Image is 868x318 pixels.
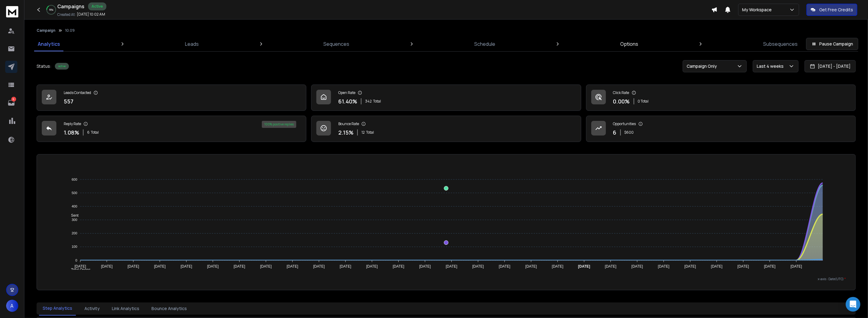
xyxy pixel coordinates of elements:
tspan: [DATE] [552,264,564,269]
p: 6 [11,97,16,102]
p: Status: [37,63,51,69]
p: 0 Total [638,99,649,104]
img: logo [6,6,18,17]
p: Options [620,40,638,48]
tspan: [DATE] [658,264,670,269]
p: 61.40 % [338,97,357,106]
p: 0.00 % [613,97,630,106]
a: Bounce Rate2.15%12Total [311,116,581,142]
p: 557 [64,97,73,106]
p: Reply Rate [64,121,81,126]
p: x-axis : Date(UTC) [47,277,846,281]
div: Active [88,2,106,10]
a: Analytics [34,37,64,51]
p: 2.15 % [338,128,354,137]
button: Pause Campaign [806,38,858,50]
span: Total [91,130,99,135]
p: Subsequences [763,40,798,48]
tspan: 400 [72,204,77,208]
tspan: [DATE] [764,264,776,269]
tspan: [DATE] [260,264,272,269]
span: Total Opens [66,268,91,272]
tspan: [DATE] [631,264,643,269]
a: Leads [181,37,202,51]
div: Active [55,63,69,70]
tspan: [DATE] [340,264,351,269]
button: A [6,300,18,312]
p: Last 4 weeks [757,63,786,69]
tspan: [DATE] [685,264,696,269]
tspan: [DATE] [605,264,617,269]
tspan: [DATE] [738,264,749,269]
tspan: 600 [72,178,77,181]
button: Get Free Credits [806,4,857,16]
a: Sequences [320,37,353,51]
tspan: [DATE] [419,264,431,269]
tspan: 500 [72,191,77,195]
tspan: [DATE] [128,264,139,269]
tspan: [DATE] [525,264,537,269]
tspan: [DATE] [578,264,590,269]
p: Analytics [38,40,60,48]
p: Leads [185,40,199,48]
tspan: 100 [72,245,77,249]
span: 342 [365,99,372,104]
tspan: [DATE] [207,264,219,269]
p: Get Free Credits [819,7,853,13]
a: Click Rate0.00%0 Total [586,85,856,111]
tspan: [DATE] [366,264,378,269]
p: 10.09 [65,28,75,33]
tspan: [DATE] [446,264,457,269]
button: Campaign [37,28,55,33]
p: Campaign Only [687,63,719,69]
p: Click Rate [613,90,629,95]
a: Leads Contacted557 [37,85,306,111]
div: 100 % positive replies [262,121,296,128]
p: Created At: [57,12,76,17]
button: [DATE] - [DATE] [805,60,856,72]
tspan: [DATE] [393,264,404,269]
p: 16 % [49,8,53,12]
tspan: [DATE] [101,264,113,269]
tspan: [DATE] [313,264,325,269]
p: Leads Contacted [64,90,91,95]
a: Open Rate61.40%342Total [311,85,581,111]
tspan: 300 [72,218,77,222]
tspan: [DATE] [287,264,298,269]
p: Open Rate [338,90,355,95]
p: My Workspace [742,7,774,13]
a: 6 [5,97,17,109]
span: Total [366,130,374,135]
p: 1.08 % [64,128,79,137]
tspan: [DATE] [181,264,192,269]
tspan: 0 [75,258,77,262]
tspan: 200 [72,231,77,235]
a: Opportunities6$600 [586,116,856,142]
button: Bounce Analytics [148,302,190,315]
tspan: [DATE] [234,264,245,269]
p: Bounce Rate [338,121,359,126]
span: Total [373,99,381,104]
p: Schedule [474,40,495,48]
span: Sent [66,213,79,218]
a: Options [617,37,642,51]
tspan: [DATE] [791,264,802,269]
tspan: [DATE] [154,264,166,269]
button: Link Analytics [108,302,143,315]
p: 6 [613,128,617,137]
a: Subsequences [759,37,801,51]
span: 6 [87,130,90,135]
tspan: [DATE] [711,264,723,269]
div: Open Intercom Messenger [846,297,860,312]
button: Step Analytics [39,302,76,316]
p: [DATE] 10:02 AM [77,12,105,17]
span: 12 [361,130,365,135]
h1: Campaigns [57,3,84,10]
tspan: [DATE] [472,264,484,269]
p: $ 600 [624,130,634,135]
p: Opportunities [613,121,636,126]
tspan: [DATE] [75,264,86,269]
tspan: [DATE] [499,264,510,269]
